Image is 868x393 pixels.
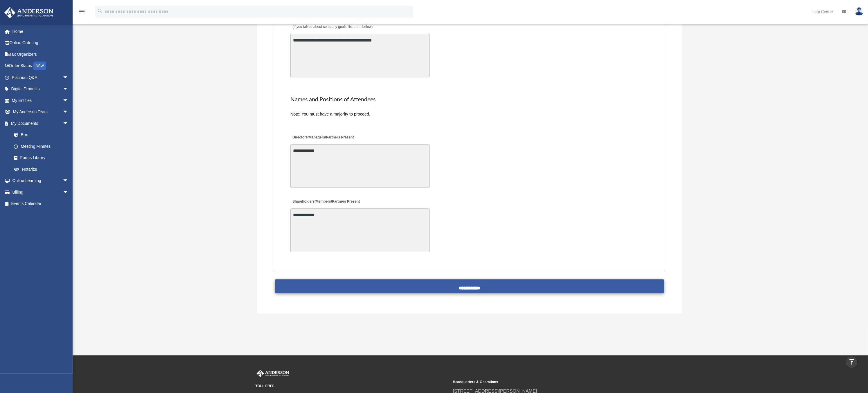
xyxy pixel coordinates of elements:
[4,175,77,187] a: Online Learningarrow_drop_down
[848,358,855,365] i: vertical_align_top
[8,129,77,141] a: Box
[4,26,77,37] a: Home
[4,48,77,60] a: Tax Organizers
[8,140,74,152] a: Meeting Minutes
[855,7,864,16] img: User Pic
[4,106,77,118] a: My Anderson Teamarrow_drop_down
[78,8,85,15] i: menu
[290,198,361,205] label: Shareholders/Members/Partners Present
[63,72,74,84] span: arrow_drop_down
[4,37,77,49] a: Online Ordering
[4,95,77,106] a: My Entitiesarrow_drop_down
[63,95,74,107] span: arrow_drop_down
[453,379,646,385] small: Headquarters & Operations
[292,25,373,29] span: (If you talked about company goals, list them below)
[63,186,74,198] span: arrow_drop_down
[63,118,74,129] span: arrow_drop_down
[97,8,103,14] i: search
[290,112,370,116] span: Note: You must have a majority to proceed.
[63,175,74,187] span: arrow_drop_down
[290,134,355,142] label: Directors/Managers/Partners Present
[4,83,77,95] a: Digital Productsarrow_drop_down
[78,10,85,15] a: menu
[8,163,77,175] a: Notarize
[8,152,77,164] a: Forms Library
[256,383,449,389] small: TOLL FREE
[256,370,290,377] img: Anderson Advisors Platinum Portal
[3,7,55,18] img: Anderson Advisors Platinum Portal
[63,83,74,95] span: arrow_drop_down
[290,95,649,103] h2: Names and Positions of Attendees
[846,356,858,368] a: vertical_align_top
[33,62,46,70] div: NEW
[4,186,77,198] a: Billingarrow_drop_down
[4,72,77,83] a: Platinum Q&Aarrow_drop_down
[4,118,77,129] a: My Documentsarrow_drop_down
[4,60,77,72] a: Order StatusNEW
[4,198,77,210] a: Events Calendar
[63,106,74,118] span: arrow_drop_down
